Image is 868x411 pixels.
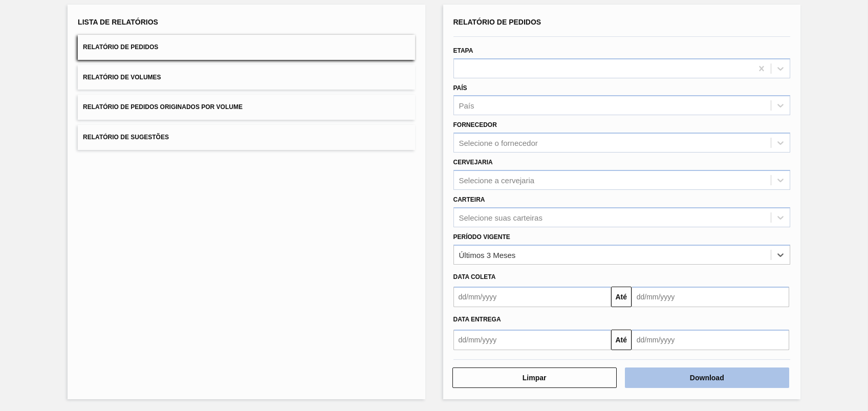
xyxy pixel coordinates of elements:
[453,18,541,26] span: Relatório de Pedidos
[452,367,617,388] button: Limpar
[632,330,789,350] input: dd/mm/yyyy
[78,65,415,90] button: Relatório de Volumes
[83,44,158,51] span: Relatório de Pedidos
[453,330,611,350] input: dd/mm/yyyy
[78,18,158,26] span: Lista de Relatórios
[453,233,510,241] label: Período Vigente
[459,139,538,147] div: Selecione o fornecedor
[459,213,542,222] div: Selecione suas carteiras
[459,176,535,184] div: Selecione a cervejaria
[625,367,789,388] button: Download
[459,250,516,259] div: Últimos 3 Meses
[78,95,415,120] button: Relatório de Pedidos Originados por Volume
[453,159,493,166] label: Cervejaria
[78,125,415,150] button: Relatório de Sugestões
[453,273,496,280] span: Data coleta
[459,101,474,110] div: País
[453,316,501,323] span: Data entrega
[611,330,632,350] button: Até
[453,84,467,92] label: País
[453,47,473,54] label: Etapa
[83,134,169,141] span: Relatório de Sugestões
[453,196,485,203] label: Carteira
[453,287,611,307] input: dd/mm/yyyy
[632,287,789,307] input: dd/mm/yyyy
[83,74,161,81] span: Relatório de Volumes
[453,121,497,128] label: Fornecedor
[83,103,243,111] span: Relatório de Pedidos Originados por Volume
[78,35,415,60] button: Relatório de Pedidos
[611,287,632,307] button: Até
